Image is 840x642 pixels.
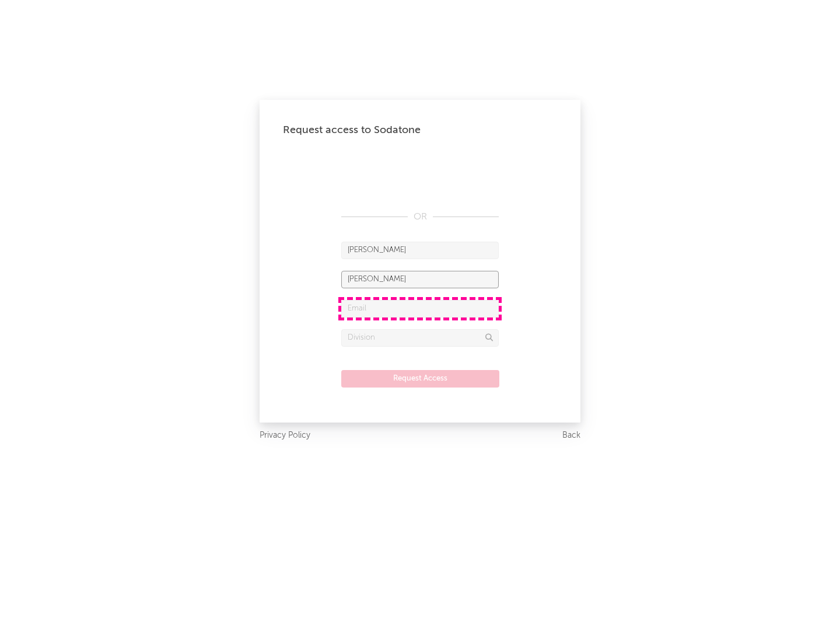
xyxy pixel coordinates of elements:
[260,428,310,443] a: Privacy Policy
[341,271,499,288] input: Last Name
[341,210,499,224] div: OR
[341,370,499,388] button: Request Access
[562,428,580,443] a: Back
[341,329,499,347] input: Division
[341,300,499,317] input: Email
[341,242,499,259] input: First Name
[283,123,557,137] div: Request access to Sodatone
